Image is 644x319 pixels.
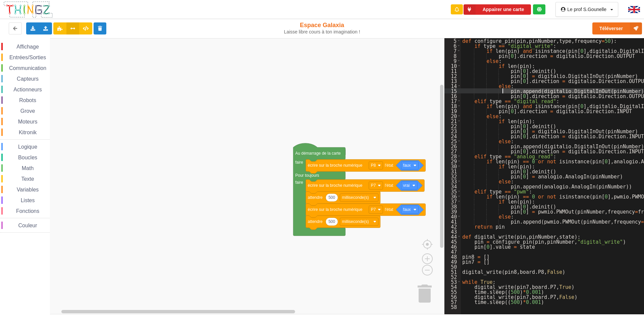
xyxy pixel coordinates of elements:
[444,179,461,184] div: 33
[19,108,36,114] span: Grove
[533,4,545,14] div: Tu es connecté au serveur de création de Thingz
[8,55,47,60] span: Entrées/Sorties
[444,229,461,234] div: 43
[308,207,363,212] text: écrire sur la broche numérique
[444,43,461,48] div: 6
[444,289,461,294] div: 55
[444,134,461,139] div: 24
[444,38,461,43] div: 5
[342,195,369,200] text: milliseconde(s)
[567,7,606,12] div: Le prof S.Gounelle
[385,163,393,168] text: l'état
[444,199,461,204] div: 37
[444,58,461,63] div: 9
[444,118,461,124] div: 21
[266,29,378,35] div: Laisse libre cours à ton imagination !
[444,53,461,58] div: 8
[444,249,461,254] div: 47
[15,44,40,50] span: Affichage
[444,234,461,239] div: 44
[444,254,461,259] div: 48
[444,184,461,189] div: 34
[328,195,335,200] text: 500
[444,48,461,53] div: 7
[444,194,461,199] div: 36
[444,284,461,289] div: 54
[444,274,461,279] div: 52
[403,207,411,212] text: faux
[385,183,393,188] text: l'état
[444,219,461,224] div: 41
[444,239,461,244] div: 45
[8,65,47,71] span: Communication
[371,183,376,188] text: P7
[444,189,461,194] div: 35
[20,176,35,182] span: Texte
[16,187,40,192] span: Variables
[444,224,461,229] div: 42
[20,197,36,203] span: Listes
[444,73,461,78] div: 12
[371,207,376,212] text: P7
[3,1,53,18] img: thingz_logo.png
[444,103,461,108] div: 18
[385,207,393,212] text: l'état
[308,183,363,188] text: écrire sur la broche numérique
[17,119,39,125] span: Moteurs
[17,223,38,228] span: Couleur
[464,4,531,15] button: Appairer une carte
[444,244,461,249] div: 46
[21,165,35,171] span: Math
[17,155,38,160] span: Boucles
[308,219,323,224] text: attendre
[308,163,363,168] text: écrire sur la broche numérique
[444,169,461,174] div: 31
[403,183,410,188] text: vrai
[444,279,461,284] div: 53
[444,129,461,134] div: 23
[18,130,38,135] span: Kitronik
[444,164,461,169] div: 30
[444,68,461,73] div: 11
[444,264,461,269] div: 50
[444,299,461,304] div: 57
[371,163,376,168] text: P8
[444,93,461,98] div: 16
[444,98,461,103] div: 17
[266,21,378,35] div: Espace Galaxia
[444,144,461,149] div: 26
[444,174,461,179] div: 32
[592,22,642,34] button: Téléverser
[15,208,40,214] span: Fonctions
[444,304,461,309] div: 58
[444,63,461,68] div: 10
[403,163,411,168] text: faux
[12,87,43,92] span: Actionneurs
[342,219,369,224] text: milliseconde(s)
[295,173,319,178] text: Pour toujours
[444,209,461,214] div: 39
[444,204,461,209] div: 38
[444,108,461,113] div: 19
[444,78,461,83] div: 13
[444,214,461,219] div: 40
[444,294,461,299] div: 56
[444,139,461,144] div: 25
[444,149,461,154] div: 27
[444,159,461,164] div: 29
[295,151,341,156] text: Au démarrage de la carte
[295,180,303,185] text: faire
[444,124,461,129] div: 22
[16,76,40,82] span: Capteurs
[17,144,38,150] span: Logique
[444,154,461,159] div: 28
[444,88,461,93] div: 15
[295,160,303,165] text: faire
[444,269,461,274] div: 51
[328,219,335,224] text: 500
[444,83,461,88] div: 14
[18,97,37,103] span: Robots
[444,259,461,264] div: 49
[628,6,640,13] img: gb.png
[444,113,461,118] div: 20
